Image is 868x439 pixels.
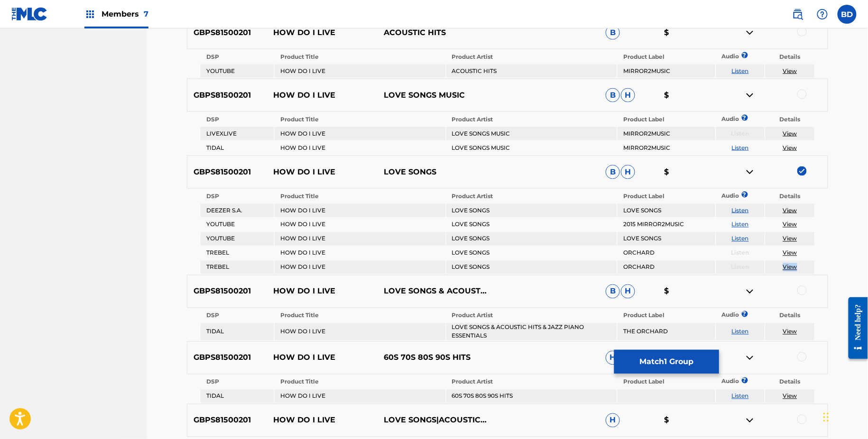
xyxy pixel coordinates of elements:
img: contract [744,166,756,178]
p: GBPS81500201 [187,352,267,364]
td: TREBEL [201,247,274,260]
th: Details [766,113,814,126]
p: HOW DO I LIVE [267,415,378,426]
a: Listen [732,221,749,228]
th: Product Artist [446,190,617,203]
p: Listen [716,263,765,272]
td: LOVE SONGS [446,232,617,246]
th: Product Title [275,375,445,389]
td: HOW DO I LIVE [275,390,445,403]
p: HOW DO I LIVE [267,166,378,178]
td: HOW DO I LIVE [275,64,445,78]
td: TIDAL [201,390,274,403]
td: HOW DO I LIVE [275,232,445,246]
th: DSP [201,113,274,126]
th: Product Label [618,190,715,203]
span: ? [744,377,745,384]
th: Details [766,309,814,322]
td: MIRROR2MUSIC [618,127,715,140]
p: Audio [716,311,728,320]
a: Listen [732,235,749,242]
p: GBPS81500201 [187,286,267,297]
div: User Menu [838,5,857,24]
a: View [783,144,797,151]
td: MIRROR2MUSIC [618,141,715,155]
span: H [606,351,620,365]
p: Audio [716,192,728,200]
p: GBPS81500201 [187,415,267,426]
img: deselect [797,166,807,176]
p: Audio [716,52,728,61]
td: HOW DO I LIVE [275,323,445,340]
img: contract [744,90,756,101]
p: $ [658,415,717,426]
span: B [606,88,620,102]
td: MIRROR2MUSIC [618,64,715,78]
span: ? [744,115,745,121]
th: Product Artist [446,50,617,64]
td: YOUTUBE [201,218,274,231]
td: LOVE SONGS [446,247,617,260]
p: LOVE SONGS MUSIC [378,90,489,101]
a: Listen [732,207,749,214]
td: DEEZER S.A. [201,204,274,217]
th: DSP [201,190,274,203]
th: Product Title [275,190,445,203]
td: LOVE SONGS MUSIC [446,127,617,140]
span: B [606,26,620,40]
th: Product Artist [446,113,617,126]
span: ? [744,52,745,58]
p: GBPS81500201 [187,90,267,101]
td: LIVEXLIVE [201,127,274,140]
td: LOVE SONGS MUSIC [446,141,617,155]
th: Product Label [618,50,715,64]
td: LOVE SONGS [618,204,715,217]
img: contract [744,286,756,297]
a: View [783,221,797,228]
span: 7 [144,9,148,18]
p: GBPS81500201 [187,166,267,178]
th: Product Title [275,113,445,126]
p: GBPS81500201 [187,27,267,38]
p: HOW DO I LIVE [267,27,378,38]
p: Audio [716,115,728,123]
td: HOW DO I LIVE [275,247,445,260]
td: 60S 70S 80S 90S HITS [446,390,617,403]
img: contract [744,352,756,364]
p: Listen [716,249,765,257]
td: LOVE SONGS [618,232,715,246]
iframe: Chat Widget [821,393,868,439]
td: TIDAL [201,141,274,155]
span: B [606,165,620,179]
td: YOUTUBE [201,232,274,246]
td: TIDAL [201,323,274,340]
td: ORCHARD [618,261,715,274]
div: Help [813,5,832,24]
th: Details [766,190,814,203]
th: Product Artist [446,375,617,389]
th: Product Title [275,309,445,322]
p: ACOUSTIC HITS [378,27,489,38]
p: LOVE SONGS [378,166,489,178]
td: HOW DO I LIVE [275,218,445,231]
a: Listen [732,328,749,335]
th: DSP [201,375,274,389]
td: LOVE SONGS & ACOUSTIC HITS & JAZZ PIANO ESSENTIALS [446,323,617,340]
a: View [783,130,797,137]
p: HOW DO I LIVE [267,90,378,101]
a: Listen [732,144,749,151]
td: YOUTUBE [201,64,274,78]
th: Product Title [275,50,445,64]
th: Product Label [618,375,715,389]
span: H [621,88,635,102]
td: HOW DO I LIVE [275,141,445,155]
span: H [621,284,635,299]
td: 2015 MIRROR2MUSIC [618,218,715,231]
a: View [783,207,797,214]
p: $ [658,27,717,38]
a: View [783,249,797,256]
span: H [606,413,620,428]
